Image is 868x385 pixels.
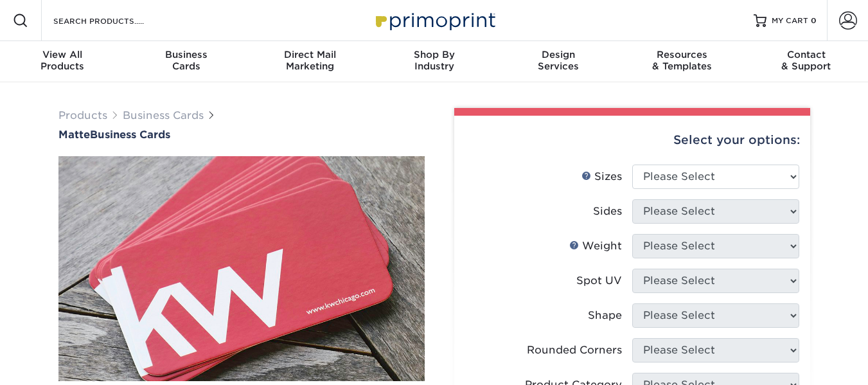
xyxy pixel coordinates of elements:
a: Business Cards [123,109,204,121]
div: Weight [569,238,622,254]
input: SEARCH PRODUCTS..... [52,13,177,28]
a: MatteBusiness Cards [58,129,425,141]
div: Services [496,49,620,72]
span: Contact [744,49,868,60]
a: Contact& Support [744,41,868,82]
span: Shop By [372,49,496,60]
span: MY CART [772,15,808,26]
span: Matte [58,129,90,141]
span: Design [496,49,620,60]
div: Spot UV [576,273,622,289]
a: Direct MailMarketing [248,41,372,82]
span: Business [124,49,248,60]
h1: Business Cards [58,129,425,141]
div: Shape [588,308,622,323]
iframe: Google Customer Reviews [3,346,109,381]
span: 0 [811,16,817,25]
div: Marketing [248,49,372,72]
div: Select your options: [465,116,800,165]
div: & Support [744,49,868,72]
div: Industry [372,49,496,72]
a: Resources& Templates [620,41,744,82]
a: Shop ByIndustry [372,41,496,82]
img: Primoprint [370,6,499,34]
div: Sizes [581,169,622,184]
span: Resources [620,49,744,60]
a: Products [58,109,107,121]
div: & Templates [620,49,744,72]
a: BusinessCards [124,41,248,82]
div: Sides [593,204,622,219]
a: DesignServices [496,41,620,82]
div: Cards [124,49,248,72]
span: Direct Mail [248,49,372,60]
div: Rounded Corners [527,343,622,358]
